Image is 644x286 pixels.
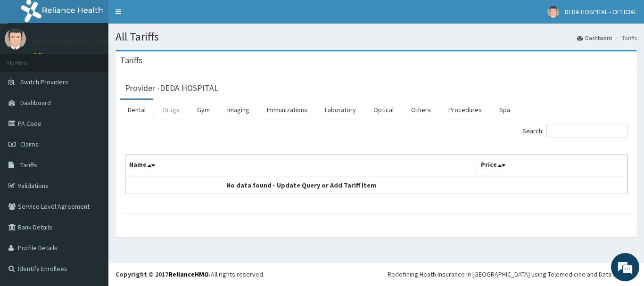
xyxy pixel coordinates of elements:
[116,270,211,278] strong: Copyright © 2017 .
[565,8,637,16] span: DEDA HOSPITAL - OFFICIAL
[125,176,477,194] td: No data found - Update Query or Add Tariff Item
[120,56,142,65] h3: Tariffs
[33,38,130,47] p: DEDA HOSPITAL - OFFICIAL
[5,28,26,49] img: User Image
[20,140,39,148] span: Claims
[125,155,477,177] th: Name
[116,31,637,43] h1: All Tariffs
[547,6,559,18] img: User Image
[33,51,56,58] a: Online
[441,100,489,120] a: Procedures
[156,100,187,120] a: Drugs
[168,270,209,278] a: RelianceHMO
[190,100,217,120] a: Gym
[404,100,438,120] a: Others
[108,262,644,286] footer: All rights reserved.
[259,100,315,120] a: Immunizations
[522,124,627,138] label: Search:
[125,84,218,92] h3: Provider - DEDA HOSPITAL
[20,98,51,107] span: Dashboard
[388,270,637,279] div: Redefining Heath Insurance in [GEOGRAPHIC_DATA] using Telemedicine and Data Science!
[20,161,37,169] span: Tariffs
[477,155,627,177] th: Price
[492,100,518,120] a: Spa
[120,100,153,120] a: Dental
[366,100,401,120] a: Optical
[317,100,363,120] a: Laboratory
[577,34,612,42] a: Dashboard
[20,78,68,86] span: Switch Providers
[613,34,637,42] li: Tariffs
[220,100,257,120] a: Imaging
[546,124,627,138] input: Search:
